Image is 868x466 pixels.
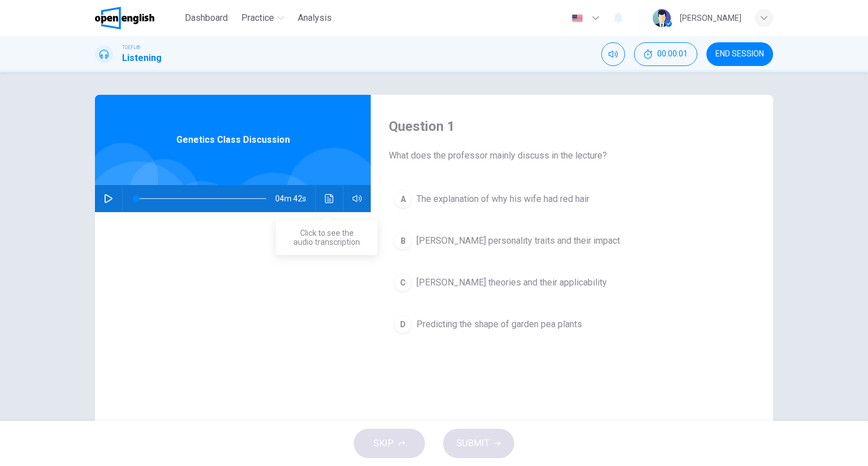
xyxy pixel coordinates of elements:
span: 00:00:01 [657,50,688,59]
button: 00:00:01 [634,42,697,66]
span: [PERSON_NAME] personality traits and their impact [416,234,620,248]
span: Dashboard [185,11,228,25]
button: END SESSION [706,42,773,66]
h1: Listening [122,51,162,65]
div: C [394,274,412,292]
span: Analysis [298,11,332,25]
span: Practice [241,11,274,25]
div: Hide [634,42,697,66]
span: END SESSION [715,50,764,59]
span: [PERSON_NAME] theories and their applicability [416,276,607,289]
button: Dashboard [180,8,232,28]
div: A [394,190,412,208]
div: D [394,315,412,333]
h4: Question 1 [389,117,755,135]
button: C[PERSON_NAME] theories and their applicability [389,269,755,297]
button: AThe explanation of why his wife had red hair [389,185,755,213]
a: OpenEnglish logo [95,7,180,29]
img: OpenEnglish logo [95,7,154,29]
button: DPredicting the shape of garden pea plants [389,310,755,338]
div: Click to see the audio transcription [276,220,377,255]
button: Click to see the audio transcription [320,185,338,212]
div: B [394,232,412,250]
div: [PERSON_NAME] [680,11,741,25]
button: B[PERSON_NAME] personality traits and their impact [389,227,755,255]
span: 04m 42s [275,185,315,212]
span: The explanation of why his wife had red hair [416,192,589,206]
button: Practice [237,8,289,28]
img: en [570,14,584,23]
button: Analysis [293,8,336,28]
span: TOEFL® [122,43,140,51]
img: Profile picture [653,9,671,27]
span: What does the professor mainly discuss in the lecture? [389,149,755,162]
span: Genetics Class Discussion [176,133,290,147]
div: Mute [601,42,625,66]
span: Predicting the shape of garden pea plants [416,318,582,331]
